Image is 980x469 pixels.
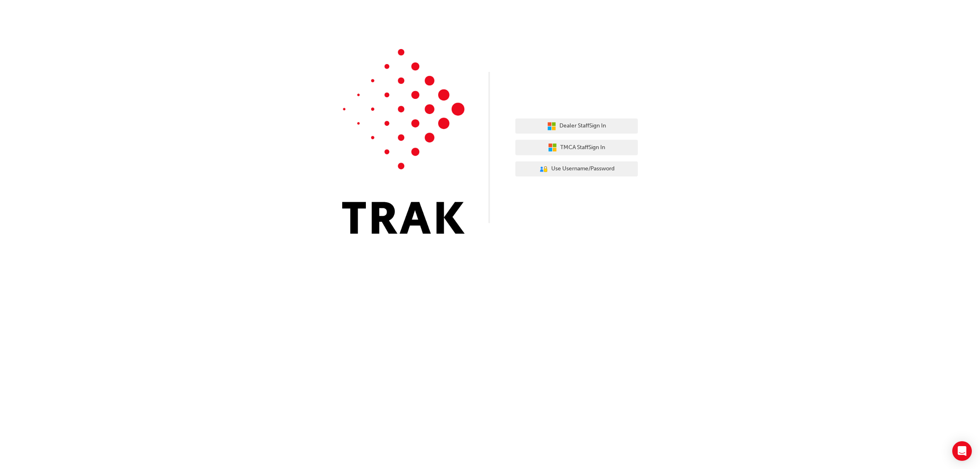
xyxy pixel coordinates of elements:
[560,143,605,152] span: TMCA Staff Sign In
[952,441,972,461] div: Open Intercom Messenger
[515,161,638,177] button: Use Username/Password
[515,140,638,155] button: TMCA StaffSign In
[551,164,615,174] span: Use Username/Password
[559,121,606,131] span: Dealer Staff Sign In
[342,49,465,234] img: Trak
[515,118,638,134] button: Dealer StaffSign In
